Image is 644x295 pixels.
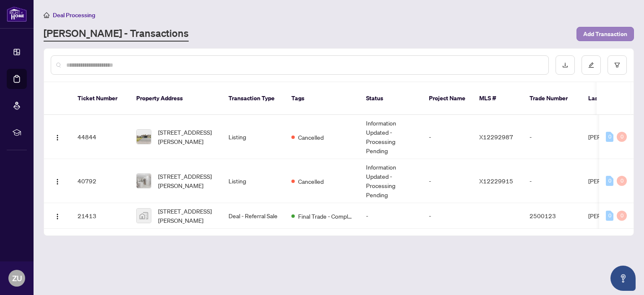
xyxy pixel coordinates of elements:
img: Logo [54,178,61,185]
img: logo [7,6,27,22]
span: ZU [12,272,22,284]
div: 0 [617,211,627,221]
button: Logo [51,209,64,222]
span: [STREET_ADDRESS][PERSON_NAME] [158,128,215,146]
td: - [422,159,473,203]
button: filter [608,55,627,75]
td: - [359,203,422,229]
button: Logo [51,130,64,144]
span: Deal Processing [53,11,95,19]
button: Open asap [610,266,636,291]
a: [PERSON_NAME] - Transactions [44,26,189,42]
td: Information Updated - Processing Pending [359,115,422,159]
span: X12229915 [479,177,513,185]
img: Logo [54,213,61,220]
td: - [523,115,582,159]
td: - [523,159,582,203]
th: Project Name [422,82,473,115]
img: Logo [54,134,61,141]
button: download [556,55,575,75]
div: 0 [617,176,627,186]
span: Cancelled [298,177,324,186]
div: 0 [606,211,613,221]
th: Transaction Type [222,82,285,115]
span: [STREET_ADDRESS][PERSON_NAME] [158,172,215,190]
img: thumbnail-img [137,209,151,223]
td: Deal - Referral Sale [222,203,285,229]
div: 0 [606,176,613,186]
th: Trade Number [523,82,582,115]
button: Logo [51,174,64,188]
td: 44844 [71,115,130,159]
td: - [422,203,473,229]
img: thumbnail-img [137,130,151,144]
button: edit [582,55,601,75]
td: Listing [222,159,285,203]
button: Add Transaction [576,27,634,41]
td: Information Updated - Processing Pending [359,159,422,203]
th: Status [359,82,422,115]
td: Listing [222,115,285,159]
th: Property Address [130,82,222,115]
span: Final Trade - Completed [298,211,353,221]
td: - [422,115,473,159]
td: 40792 [71,159,130,203]
span: filter [614,62,620,68]
th: MLS # [473,82,523,115]
span: [STREET_ADDRESS][PERSON_NAME] [158,206,215,225]
span: download [562,62,568,68]
th: Ticket Number [71,82,130,115]
img: thumbnail-img [137,174,151,188]
td: 2500123 [523,203,582,229]
span: edit [588,62,594,68]
th: Tags [285,82,359,115]
div: 0 [606,132,613,142]
span: Add Transaction [583,27,627,41]
div: 0 [617,132,627,142]
td: 21413 [71,203,130,229]
span: home [44,12,49,18]
span: X12292987 [479,133,513,141]
span: Cancelled [298,133,324,142]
